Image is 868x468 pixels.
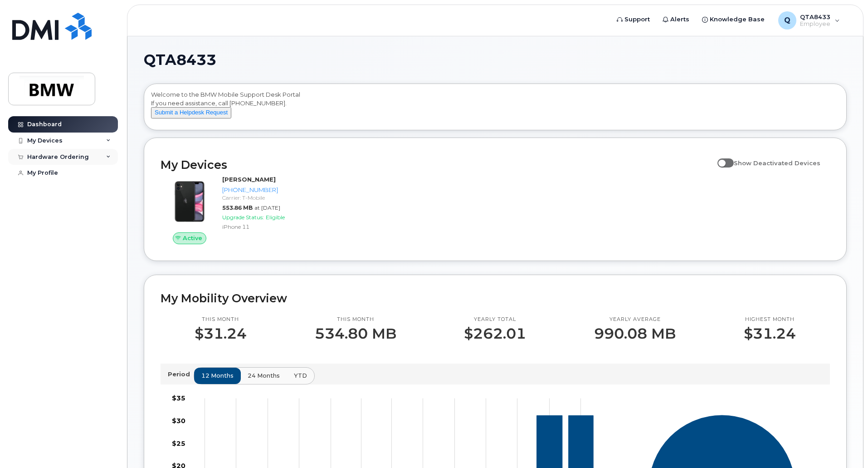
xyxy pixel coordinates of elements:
[594,316,676,323] p: Yearly average
[222,194,316,202] div: Carrier: T-Mobile
[744,325,796,342] p: $31.24
[717,154,725,162] input: Show Deactivated Devices
[594,325,676,342] p: 990.08 MB
[222,186,316,194] div: [PHONE_NUMBER]
[222,214,264,221] span: Upgrade Status:
[168,370,194,379] p: Period
[172,416,185,424] tspan: $30
[161,158,713,172] h2: My Devices
[195,325,247,342] p: $31.24
[172,394,185,402] tspan: $35
[315,325,396,342] p: 534.80 MB
[734,159,820,167] span: Show Deactivated Devices
[829,429,861,461] iframe: Messenger Launcher
[195,316,247,323] p: This month
[151,107,231,118] button: Submit a Helpdesk Request
[151,108,231,116] a: Submit a Helpdesk Request
[254,204,280,211] span: at [DATE]
[222,204,253,211] span: 553.86 MB
[222,176,276,183] strong: [PERSON_NAME]
[744,316,796,323] p: Highest month
[294,371,307,380] span: YTD
[266,214,285,221] span: Eligible
[315,316,396,323] p: This month
[168,180,211,223] img: iPhone_11.jpg
[222,223,316,231] div: iPhone 11
[161,291,830,305] h2: My Mobility Overview
[183,234,202,242] span: Active
[248,371,280,380] span: 24 months
[172,439,185,447] tspan: $25
[144,53,216,67] span: QTA8433
[161,175,320,244] a: Active[PERSON_NAME][PHONE_NUMBER]Carrier: T-Mobile553.86 MBat [DATE]Upgrade Status:EligibleiPhone 11
[464,325,526,342] p: $262.01
[151,90,839,127] div: Welcome to the BMW Mobile Support Desk Portal If you need assistance, call [PHONE_NUMBER].
[464,316,526,323] p: Yearly total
